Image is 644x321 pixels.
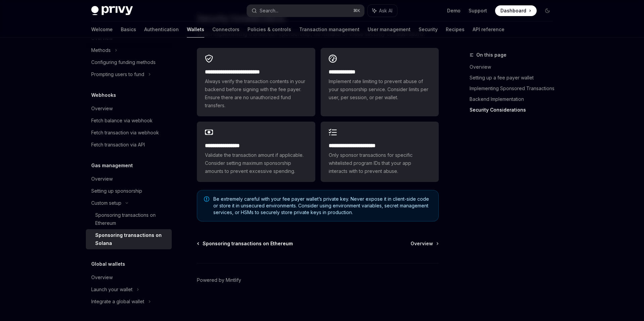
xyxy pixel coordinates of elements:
[353,8,360,13] span: ⌘ K
[419,21,438,38] a: Security
[121,21,136,38] a: Basics
[91,105,113,113] div: Overview
[91,273,113,281] div: Overview
[299,21,360,38] a: Transaction management
[91,141,145,149] div: Fetch transaction via API
[86,229,172,249] a: Sponsoring transactions on Solana
[473,21,504,38] a: API reference
[91,298,144,306] div: Integrate a global wallet
[329,151,431,175] span: Only sponsor transactions for specific whitelisted program IDs that your app interacts with to pr...
[470,94,558,105] a: Backend Implementation
[368,5,397,17] button: Ask AI
[144,21,179,38] a: Authentication
[86,185,172,197] a: Setting up sponsorship
[91,285,132,294] div: Launch your wallet
[86,209,172,229] a: Sponsoring transactions on Ethereum
[470,105,558,115] a: Security Considerations
[86,271,172,283] a: Overview
[95,231,168,247] div: Sponsoring transactions on Solana
[205,151,307,175] span: Validate the transaction amount if applicable. Consider setting maximum sponsorship amounts to pr...
[495,5,537,16] a: Dashboard
[368,21,411,38] a: User management
[91,260,125,268] h5: Global wallets
[204,196,209,202] svg: Note
[379,7,392,14] span: Ask AI
[329,77,431,102] span: Implement rate limiting to prevent abuse of your sponsorship service. Consider limits per user, p...
[446,21,465,38] a: Recipes
[542,5,553,16] button: Toggle dark mode
[91,58,156,66] div: Configuring funding methods
[86,56,172,68] a: Configuring funding methods
[86,139,172,151] a: Fetch transaction via API
[198,240,293,247] a: Sponsoring transactions on Ethereum
[247,5,364,17] button: Search...⌘K
[470,72,558,83] a: Setting up a fee payer wallet
[91,91,116,99] h5: Webhooks
[91,199,121,207] div: Custom setup
[212,21,239,38] a: Connectors
[91,162,133,170] h5: Gas management
[86,115,172,127] a: Fetch balance via webhook
[500,7,526,14] span: Dashboard
[86,127,172,139] a: Fetch transaction via webhook
[91,46,111,54] div: Methods
[187,21,204,38] a: Wallets
[95,211,168,227] div: Sponsoring transactions on Ethereum
[91,129,159,137] div: Fetch transaction via webhook
[91,6,133,15] img: dark logo
[91,70,144,78] div: Prompting users to fund
[476,51,506,59] span: On this page
[411,240,438,247] a: Overview
[469,7,487,14] a: Support
[197,277,241,283] a: Powered by Mintlify
[203,240,293,247] span: Sponsoring transactions on Ethereum
[470,83,558,94] a: Implementing Sponsored Transactions
[213,196,432,216] span: Be extremely careful with your fee payer wallet’s private key. Never expose it in client-side cod...
[91,175,113,183] div: Overview
[470,62,558,72] a: Overview
[205,77,307,110] span: Always verify the transaction contents in your backend before signing with the fee payer. Ensure ...
[248,21,291,38] a: Policies & controls
[91,187,142,195] div: Setting up sponsorship
[86,173,172,185] a: Overview
[91,117,153,125] div: Fetch balance via webhook
[260,7,278,15] div: Search...
[411,240,433,247] span: Overview
[447,7,461,14] a: Demo
[91,21,113,38] a: Welcome
[86,103,172,115] a: Overview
